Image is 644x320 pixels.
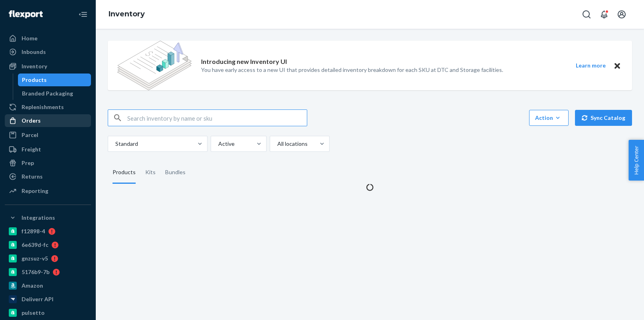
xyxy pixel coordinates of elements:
[22,48,46,56] div: Inbounds
[22,268,49,276] div: 5176b9-7b
[5,239,91,251] a: 6e639d-fc
[5,225,91,238] a: f12898-4
[535,114,563,122] div: Action
[5,46,91,58] a: Inbounds
[22,89,73,97] div: Branded Packaging
[102,3,151,26] ol: breadcrumbs
[5,157,91,169] a: Prep
[5,129,91,141] a: Parcel
[18,87,91,100] a: Branded Packaging
[596,6,612,22] button: Open notifications
[22,254,48,262] div: gnzsuz-v5
[18,74,91,86] a: Products
[22,187,48,195] div: Reporting
[5,170,91,183] a: Returns
[22,309,45,317] div: pulsetto
[201,66,503,74] p: You have early access to a new UI that provides detailed inventory breakdown for each SKU at DTC ...
[22,214,55,222] div: Integrations
[571,61,610,71] button: Learn more
[22,76,47,84] div: Products
[575,110,632,126] button: Sync Catalog
[5,60,91,73] a: Inventory
[579,6,595,22] button: Open Search Box
[22,145,41,153] div: Freight
[5,101,91,113] a: Replenishments
[115,140,115,148] input: Standard
[5,114,91,127] a: Orders
[127,110,307,126] input: Search inventory by name or sku
[22,34,38,42] div: Home
[22,62,47,70] div: Inventory
[75,6,91,22] button: Close Navigation
[614,6,630,22] button: Open account menu
[612,61,622,71] button: Close
[5,211,91,224] button: Integrations
[22,173,43,181] div: Returns
[5,279,91,292] a: Amazon
[113,161,136,184] div: Products
[22,159,34,167] div: Prep
[5,32,91,45] a: Home
[5,185,91,197] a: Reporting
[201,57,287,66] p: Introducing new Inventory UI
[22,227,45,235] div: f12898-4
[5,143,91,156] a: Freight
[22,103,64,111] div: Replenishments
[5,293,91,306] a: Deliverr API
[5,252,91,265] a: gnzsuz-v5
[22,241,48,249] div: 6e639d-fc
[165,161,186,184] div: Bundles
[22,117,41,125] div: Orders
[22,282,43,290] div: Amazon
[9,10,43,18] img: Flexport logo
[145,161,156,184] div: Kits
[217,140,218,148] input: Active
[5,266,91,278] a: 5176b9-7b
[628,140,644,181] button: Help Center
[529,110,569,126] button: Action
[5,306,91,319] a: pulsetto
[109,10,145,18] a: Inventory
[22,131,38,139] div: Parcel
[117,41,192,90] img: new-reports-banner-icon.82668bd98b6a51aee86340f2a7b77ae3.png
[22,295,53,303] div: Deliverr API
